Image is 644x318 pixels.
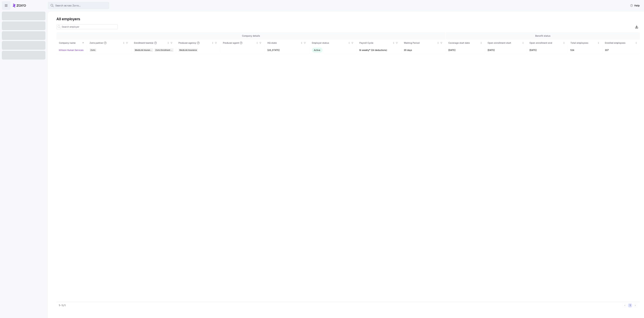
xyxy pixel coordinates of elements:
div: Waiting Period [404,41,436,45]
span: Producer agency [178,41,196,44]
div: HQ state [267,41,300,45]
th: Producer agentNot sorted [220,39,265,46]
div: Company details [59,34,443,38]
th: Open enrollment endNot sorted [527,39,568,46]
div: Not sorted [437,42,439,44]
div: Not sorted [563,42,565,44]
th: Coverage start dateNot sorted [446,39,485,46]
span: MediLink Insurance [179,48,197,52]
th: HQ stateNot sorted [265,39,309,46]
button: Search across Zorro... [48,2,109,9]
div: Not sorted [522,42,524,44]
span: Enrolled employees [605,41,625,44]
div: Not sorted [123,42,125,44]
td: 534 [568,46,602,54]
div: Not sorted [480,42,482,44]
div: Not sorted [635,42,637,44]
span: Zorro Enrollment Team [155,48,173,52]
div: Not sorted [348,42,350,44]
span: Active [314,49,320,51]
div: Company name [59,41,82,45]
td: 337 [602,46,640,54]
th: Enrollment team(s)Not sorted [132,39,176,46]
td: [DATE] [527,46,568,54]
button: Help [628,2,642,9]
div: Not sorted [256,42,258,44]
td: 30 days [401,46,446,54]
a: InVision Human Services [59,49,84,52]
th: Open enrollment startNot sorted [485,39,527,46]
span: Enrollment team(s) [134,41,153,44]
h1: All employers [56,17,640,21]
div: Not sorted [301,42,303,44]
div: Open enrollment end [529,41,562,45]
th: Producer agencyNot sorted [176,39,220,46]
td: [DATE] [485,46,527,54]
div: Payroll Cycle [359,41,392,45]
div: Open enrollment start [488,41,521,45]
div: Not sorted [393,42,395,44]
th: Company nameSorted ascending [56,39,87,46]
div: Not sorted [212,42,214,44]
th: Waiting PeriodNot sorted [401,39,446,46]
input: Search employer [56,24,118,29]
span: Producer agent [223,41,239,44]
button: Previous page [623,303,627,307]
td: Bi weekly* (24 deductions) [357,46,401,54]
th: Payroll CycleNot sorted [357,39,401,46]
td: [DATE] [446,46,485,54]
div: 1 - 1 / 1 [59,304,622,307]
th: Total employeesNot sorted [568,39,602,46]
div: Employer status [312,41,347,45]
td: [US_STATE] [265,46,309,54]
div: Sorted ascending [82,42,84,44]
th: Enrolled employeesNot sorted [602,39,640,46]
div: Total employees [570,41,597,45]
span: Zorro partner [90,41,103,44]
span: Search across Zorro... [55,4,80,8]
div: Not sorted [597,42,600,44]
th: Employer statusNot sorted [309,39,357,46]
div: Coverage start date [448,41,480,45]
th: Zorro partnerNot sorted [87,39,132,46]
button: 1 [628,303,632,307]
button: Next page [633,303,637,307]
span: MediLink Insurance [135,48,152,52]
span: Zorro [90,48,95,52]
div: Benefit status [448,34,637,38]
span: Help [630,4,640,7]
div: Not sorted [167,42,169,44]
